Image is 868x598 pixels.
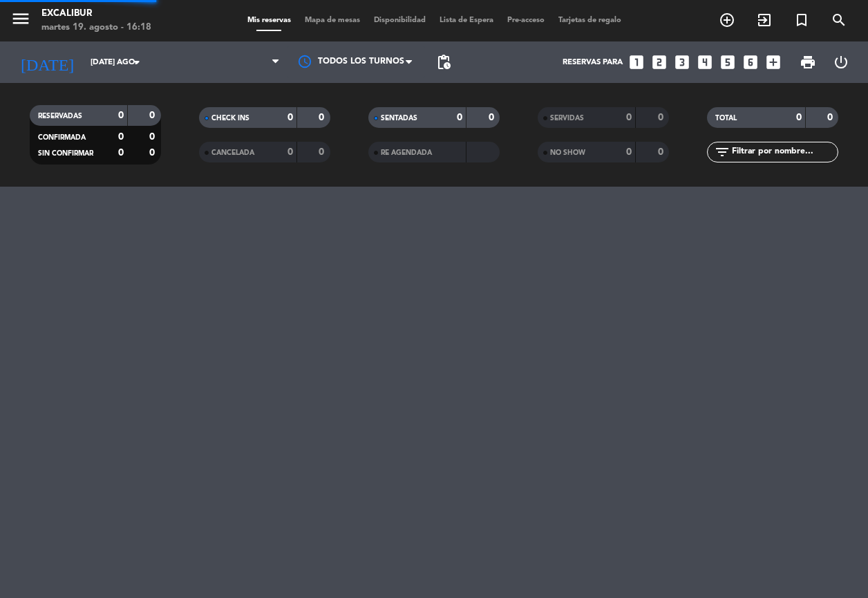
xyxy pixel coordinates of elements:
[457,113,462,122] strong: 0
[714,144,730,160] i: filter_list
[433,17,500,24] span: Lista de Espera
[500,17,551,24] span: Pre-acceso
[626,147,632,157] strong: 0
[764,53,782,71] i: add_box
[41,7,151,21] div: Excalibur
[118,111,124,120] strong: 0
[38,134,86,141] span: CONFIRMADA
[41,21,151,35] div: martes 19. agosto - 16:18
[118,148,124,158] strong: 0
[10,8,31,29] i: menu
[658,147,666,157] strong: 0
[827,113,836,122] strong: 0
[381,149,432,156] span: RE AGENDADA
[831,12,847,28] i: search
[719,53,737,71] i: looks_5
[381,115,417,122] span: SENTADAS
[628,53,645,71] i: looks_one
[719,12,735,28] i: add_circle_outline
[149,148,158,158] strong: 0
[367,17,433,24] span: Disponibilidad
[550,115,584,122] span: SERVIDAS
[298,17,367,24] span: Mapa de mesas
[796,113,802,122] strong: 0
[563,57,623,67] span: Reservas para
[658,113,666,122] strong: 0
[211,115,249,122] span: CHECK INS
[824,41,858,83] div: LOG OUT
[435,54,452,71] span: pending_actions
[38,150,93,157] span: SIN CONFIRMAR
[730,144,838,160] input: Filtrar por nombre...
[742,53,759,71] i: looks_6
[10,47,84,77] i: [DATE]
[673,53,691,71] i: looks_3
[287,113,293,122] strong: 0
[129,54,145,71] i: arrow_drop_down
[287,147,293,157] strong: 0
[319,147,327,157] strong: 0
[626,113,632,122] strong: 0
[38,113,82,120] span: RESERVADAS
[696,53,714,71] i: looks_4
[715,115,737,122] span: TOTAL
[650,53,668,71] i: looks_two
[551,17,628,24] span: Tarjetas de regalo
[793,12,810,28] i: turned_in_not
[800,54,816,71] span: print
[319,113,327,122] strong: 0
[489,113,497,122] strong: 0
[240,17,298,24] span: Mis reservas
[118,132,124,142] strong: 0
[756,12,773,28] i: exit_to_app
[149,132,158,142] strong: 0
[149,111,158,120] strong: 0
[550,149,585,156] span: NO SHOW
[211,149,254,156] span: CANCELADA
[10,8,31,34] button: menu
[833,54,849,71] i: power_settings_new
